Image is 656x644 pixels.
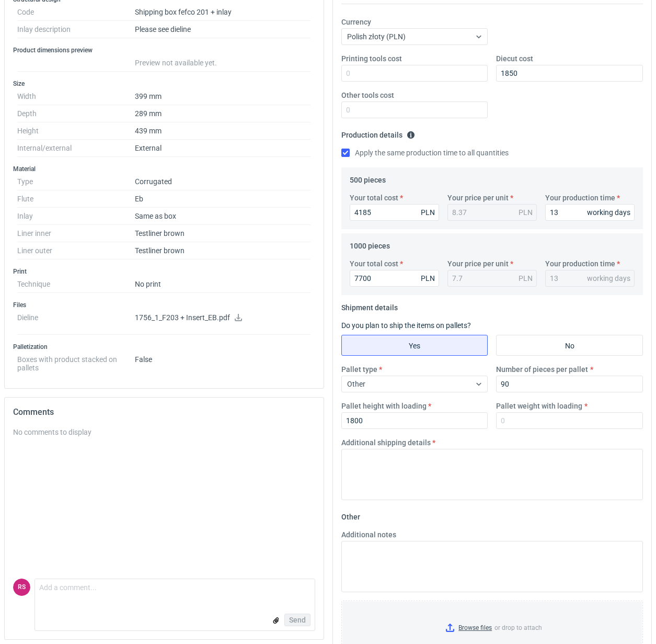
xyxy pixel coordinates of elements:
[545,204,635,221] input: 0
[135,276,311,293] dd: No print
[135,208,311,225] dd: Same as box
[341,412,488,429] input: 0
[13,80,315,88] h3: Size
[135,190,311,208] dd: Eb
[447,193,509,203] label: Your price per unit
[17,309,135,335] dt: Dieline
[341,321,471,330] label: Do you plan to ship the items on pallets?
[341,335,488,356] label: Yes
[135,4,311,21] dd: Shipping box fefco 201 + inlay
[341,53,402,64] label: Printing tools cost
[17,140,135,157] dt: Internal/external
[421,207,435,218] div: PLN
[519,207,533,218] div: PLN
[347,380,365,388] span: Other
[17,208,135,225] dt: Inlay
[17,4,135,21] dt: Code
[341,101,488,118] input: 0
[13,301,315,309] h3: Files
[13,267,315,276] h3: Print
[347,32,406,41] span: Polish złoty (PLN)
[545,258,615,269] label: Your production time
[17,88,135,105] dt: Width
[17,173,135,190] dt: Type
[17,190,135,208] dt: Flute
[13,427,315,437] div: No comments to display
[135,88,311,105] dd: 399 mm
[17,225,135,242] dt: Liner inner
[350,204,439,221] input: 0
[135,140,311,157] dd: External
[135,122,311,140] dd: 439 mm
[17,21,135,38] dt: Inlay description
[341,364,377,375] label: Pallet type
[135,313,311,323] p: 1756_1_F203 + Insert_EB.pdf
[135,351,311,372] dd: False
[496,364,588,375] label: Number of pieces per pallet
[496,53,533,64] label: Diecut cost
[341,90,394,100] label: Other tools cost
[350,258,398,269] label: Your total cost
[341,529,396,540] label: Additional notes
[350,172,386,184] legend: 500 pieces
[135,242,311,259] dd: Testliner brown
[284,614,310,626] button: Send
[496,412,643,429] input: 0
[289,616,306,624] span: Send
[496,335,643,356] label: No
[421,273,435,284] div: PLN
[341,127,415,139] legend: Production details
[17,351,135,372] dt: Boxes with product stacked on pallets
[341,148,509,158] label: Apply the same production time to all quantities
[17,242,135,259] dt: Liner outer
[496,401,582,411] label: Pallet weight with loading
[496,65,643,82] input: 0
[350,238,390,250] legend: 1000 pieces
[447,258,509,269] label: Your price per unit
[341,299,398,312] legend: Shipment details
[519,273,533,284] div: PLN
[13,579,30,596] div: Rafał Stani
[341,401,427,411] label: Pallet height with loading
[13,406,315,419] h2: Comments
[341,509,360,521] legend: Other
[545,193,615,203] label: Your production time
[587,207,630,218] div: working days
[13,343,315,351] h3: Palletization
[17,105,135,122] dt: Depth
[135,59,217,67] span: Preview not available yet.
[341,17,371,27] label: Currency
[13,579,30,596] figcaption: RS
[496,376,643,392] input: 0
[341,65,488,82] input: 0
[135,105,311,122] dd: 289 mm
[13,46,315,54] h3: Product dimensions preview
[17,276,135,293] dt: Technique
[341,437,431,448] label: Additional shipping details
[17,122,135,140] dt: Height
[135,225,311,242] dd: Testliner brown
[135,21,311,38] dd: Please see dieline
[350,193,398,203] label: Your total cost
[135,173,311,190] dd: Corrugated
[587,273,630,284] div: working days
[13,165,315,173] h3: Material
